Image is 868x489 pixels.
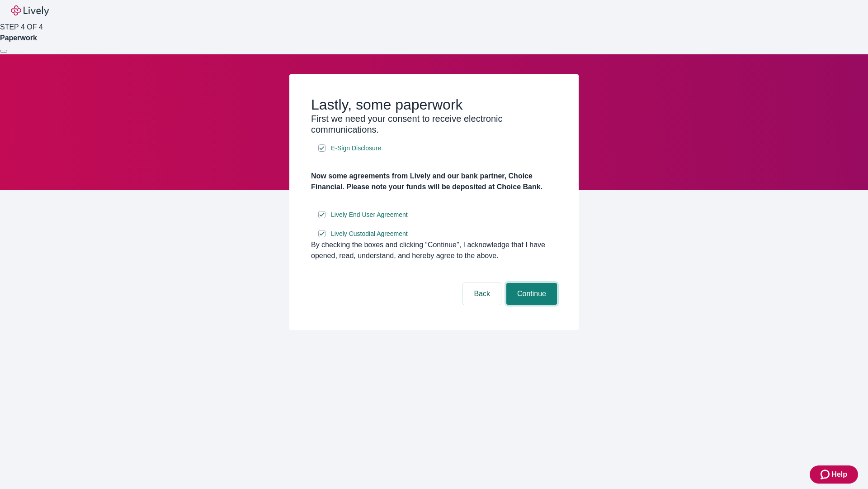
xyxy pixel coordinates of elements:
h3: First we need your consent to receive electronic communications. [311,113,557,135]
a: e-sign disclosure document [329,209,410,221]
span: Help [831,469,847,480]
h4: Now some agreements from Lively and our bank partner, Choice Financial. Please note your funds wi... [311,171,557,192]
span: Lively Custodial Agreement [331,229,408,239]
svg: Zendesk support icon [821,469,831,480]
div: By checking the boxes and clicking “Continue", I acknowledge that I have opened, read, understand... [311,240,557,261]
a: e-sign disclosure document [329,228,410,240]
img: Lively [11,5,49,16]
span: E-Sign Disclosure [331,144,381,153]
button: Back [463,283,501,305]
span: Lively End User Agreement [331,210,408,220]
h2: Lastly, some paperwork [311,96,557,113]
button: Zendesk support iconHelp [810,465,858,484]
a: e-sign disclosure document [329,143,383,154]
button: Continue [506,283,557,305]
